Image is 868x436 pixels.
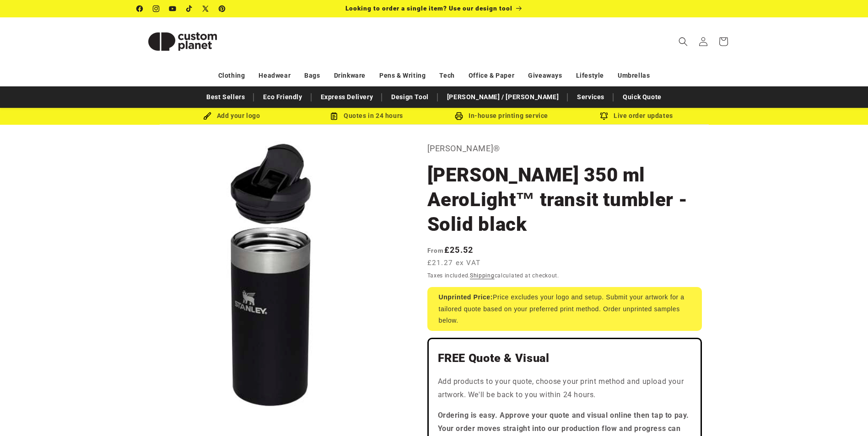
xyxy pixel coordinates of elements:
[203,112,211,120] img: Brush Icon
[259,68,291,84] a: Headwear
[673,32,693,52] summary: Search
[427,163,702,237] h1: [PERSON_NAME] 350 ml AeroLight™ transit tumbler - Solid black
[434,110,569,122] div: In-house printing service
[439,293,493,301] strong: Unprinted Price:
[137,21,228,62] img: Custom Planet
[137,141,404,409] media-gallery: Gallery Viewer
[528,68,562,84] a: Giveaways
[442,89,563,105] a: [PERSON_NAME] / [PERSON_NAME]
[330,112,338,120] img: Order Updates Icon
[600,112,608,120] img: Order updates
[427,271,702,280] div: Taxes included. calculated at checkout.
[387,89,433,105] a: Design Tool
[202,89,249,105] a: Best Sellers
[379,68,426,84] a: Pens & Writing
[427,141,702,156] p: [PERSON_NAME]®
[618,89,666,105] a: Quick Quote
[299,110,434,122] div: Quotes in 24 hours
[427,245,474,255] strong: £25.52
[569,110,704,122] div: Live order updates
[218,68,245,84] a: Clothing
[438,351,691,366] h2: FREE Quote & Visual
[427,287,702,331] div: Price excludes your logo and setup. Submit your artwork for a tailored quote based on your prefer...
[427,258,481,268] span: £21.27 ex VAT
[259,89,307,105] a: Eco Friendly
[469,68,514,84] a: Office & Paper
[455,112,463,120] img: In-house printing
[334,68,366,84] a: Drinkware
[439,68,454,84] a: Tech
[618,68,650,84] a: Umbrellas
[345,5,512,12] span: Looking to order a single item? Use our design tool
[164,110,299,122] div: Add your logo
[576,68,604,84] a: Lifestyle
[470,272,495,279] a: Shipping
[133,17,232,65] a: Custom Planet
[572,89,609,105] a: Services
[316,89,378,105] a: Express Delivery
[438,375,691,402] p: Add products to your quote, choose your print method and upload your artwork. We'll be back to yo...
[427,247,444,254] span: From
[304,68,320,84] a: Bags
